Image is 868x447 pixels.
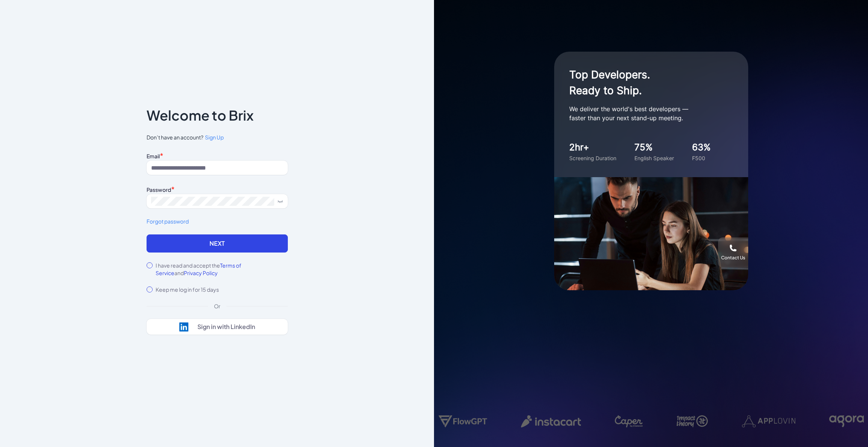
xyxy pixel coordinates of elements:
[147,109,254,121] p: Welcome to Brix
[156,286,219,293] label: Keep me log in for 15 days
[184,269,218,276] span: Privacy Policy
[569,141,616,154] div: 2hr+
[147,217,288,225] a: Forgot password
[205,134,224,141] span: Sign Up
[208,302,226,310] div: Or
[147,186,171,193] label: Password
[147,234,288,253] button: Next
[692,141,711,154] div: 63%
[147,319,288,335] button: Sign in with LinkedIn
[718,237,748,268] button: Contact Us
[197,323,255,331] div: Sign in with LinkedIn
[721,255,745,261] div: Contact Us
[569,104,720,122] p: We deliver the world's best developers — faster than your next stand-up meeting.
[569,154,616,162] div: Screening Duration
[634,154,674,162] div: English Speaker
[634,141,674,154] div: 75%
[692,154,711,162] div: F500
[147,153,160,159] label: Email
[569,67,720,98] h1: Top Developers. Ready to Ship.
[203,133,224,141] a: Sign Up
[156,262,288,277] label: I have read and accept the and
[147,133,288,141] span: Don’t have an account?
